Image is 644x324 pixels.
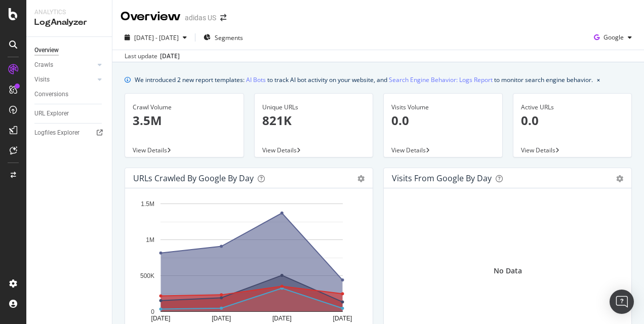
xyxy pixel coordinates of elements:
text: 1.5M [141,200,154,208]
div: LogAnalyzer [34,17,104,28]
div: adidas US [185,13,216,23]
a: Search Engine Behavior: Logs Report [389,74,493,85]
a: Logfiles Explorer [34,128,105,138]
span: Segments [215,33,243,42]
p: 3.5M [133,112,236,129]
div: Unique URLs [262,103,366,112]
a: Conversions [34,89,105,100]
div: gear [616,175,623,182]
div: info banner [125,74,632,85]
p: 821K [262,112,366,129]
text: 0 [151,308,154,315]
div: Crawl Volume [133,103,236,112]
div: Logfiles Explorer [34,128,79,138]
div: No Data [494,266,522,276]
button: [DATE] - [DATE] [120,29,191,46]
text: [DATE] [212,315,231,322]
div: Active URLs [521,103,624,112]
div: URLs Crawled by Google by day [133,173,254,183]
div: Overview [34,45,59,56]
text: 1M [146,236,154,244]
div: URL Explorer [34,108,69,119]
span: Google [603,33,624,42]
a: AI Bots [246,74,266,85]
a: Crawls [34,60,95,70]
div: arrow-right-arrow-left [220,14,226,21]
text: 500K [140,272,154,279]
a: Visits [34,74,95,85]
span: View Details [133,146,167,154]
button: Google [590,29,636,46]
div: Open Intercom Messenger [610,290,634,314]
button: Segments [199,29,247,46]
span: View Details [391,146,426,154]
div: Visits from Google by day [392,173,492,183]
div: We introduced 2 new report templates: to track AI bot activity on your website, and to monitor se... [135,74,593,85]
text: [DATE] [272,315,292,322]
div: Overview [120,8,181,25]
div: Last update [125,52,180,61]
div: [DATE] [160,52,180,61]
p: 0.0 [391,112,495,129]
a: URL Explorer [34,108,105,119]
p: 0.0 [521,112,624,129]
div: gear [357,175,365,182]
div: Analytics [34,8,104,17]
div: Crawls [34,60,53,70]
span: [DATE] - [DATE] [134,33,179,42]
text: [DATE] [333,315,352,322]
span: View Details [262,146,297,154]
div: Visits [34,74,50,85]
div: Conversions [34,89,68,100]
span: View Details [521,146,555,154]
text: [DATE] [151,315,171,322]
button: close banner [594,72,602,87]
a: Overview [34,45,105,56]
div: Visits Volume [391,103,495,112]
